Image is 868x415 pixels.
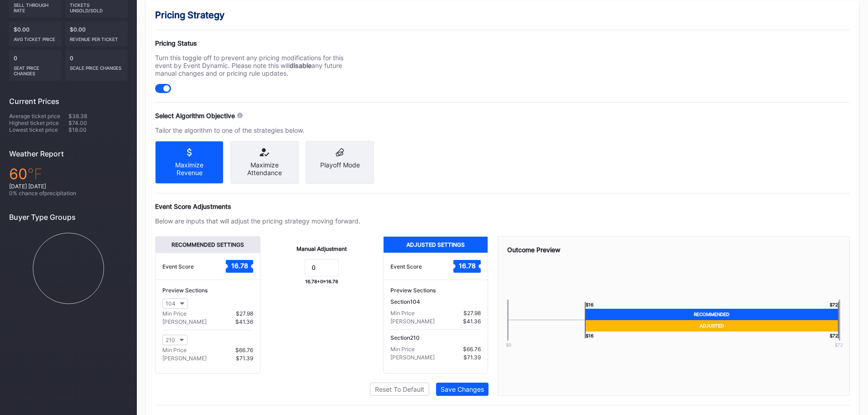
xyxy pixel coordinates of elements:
[441,385,484,393] div: Save Changes
[585,302,593,309] div: $ 16
[390,318,435,325] div: [PERSON_NAME]
[459,262,476,270] text: 16.78
[390,354,435,361] div: [PERSON_NAME]
[9,183,128,190] div: [DATE] [DATE]
[9,228,128,308] svg: Chart title
[68,119,128,126] div: $74.00
[166,300,176,307] div: 104
[390,334,481,341] div: Section 210
[390,346,415,353] div: Min Price
[231,262,248,270] text: 16.78
[235,318,253,325] div: $41.36
[585,332,593,338] div: $ 16
[370,383,429,396] button: Reset To Default
[155,54,360,77] div: Turn this toggle off to prevent any pricing modifications for this event by Event Dynamic. Please...
[830,332,839,338] div: $ 72
[313,161,367,169] div: Playoff Mode
[65,21,128,47] div: $0.00
[463,318,481,325] div: $41.36
[155,217,360,225] div: Below are inputs that will adjust the pricing strategy moving forward.
[463,354,481,361] div: $71.39
[390,310,415,316] div: Min Price
[384,237,488,253] div: Adjusted Settings
[162,263,194,270] div: Event Score
[9,190,128,197] div: 0 % chance of precipitation
[290,62,312,69] strong: disable
[463,346,481,353] div: $66.76
[507,246,841,254] div: Outcome Preview
[68,126,128,133] div: $18.00
[68,113,128,119] div: $38.38
[162,347,187,353] div: Min Price
[493,342,525,348] div: $0
[162,161,216,176] div: Maximize Revenue
[155,202,850,210] div: Event Score Adjustments
[9,21,62,47] div: $0.00
[823,342,855,348] div: $ 72
[585,309,839,320] div: Recommended
[238,161,291,176] div: Maximize Attendance
[9,149,128,158] div: Weather Report
[155,112,235,119] div: Select Algorithm Objective
[162,355,207,362] div: [PERSON_NAME]
[70,33,124,42] div: Revenue per ticket
[9,213,128,222] div: Buyer Type Groups
[390,263,422,270] div: Event Score
[155,10,850,21] div: Pricing Strategy
[9,119,68,126] div: Highest ticket price
[235,347,253,353] div: $66.76
[70,62,124,71] div: scale price changes
[162,298,188,309] button: 104
[305,279,338,284] div: 16.78 + 0 = 16.78
[162,318,207,325] div: [PERSON_NAME]
[155,39,360,47] div: Pricing Status
[236,355,253,362] div: $71.39
[65,50,128,81] div: 0
[9,165,128,183] div: 60
[27,165,42,183] span: ℉
[14,33,57,42] div: Avg ticket price
[162,335,187,345] button: 210
[296,245,347,252] div: Manual Adjustment
[436,383,489,396] button: Save Changes
[390,287,481,294] div: Preview Sections
[390,298,481,305] div: Section 104
[162,310,187,317] div: Min Price
[236,310,253,317] div: $27.98
[463,310,481,316] div: $27.98
[155,126,360,134] div: Tailor the algorithm to one of the strategies below.
[156,237,260,253] div: Recommended Settings
[830,302,839,309] div: $ 72
[14,62,57,76] div: seat price changes
[9,126,68,133] div: Lowest ticket price
[166,337,175,343] div: 210
[9,97,128,106] div: Current Prices
[585,320,839,332] div: Adjusted
[375,385,424,393] div: Reset To Default
[162,287,253,294] div: Preview Sections
[9,113,68,119] div: Average ticket price
[9,50,62,81] div: 0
